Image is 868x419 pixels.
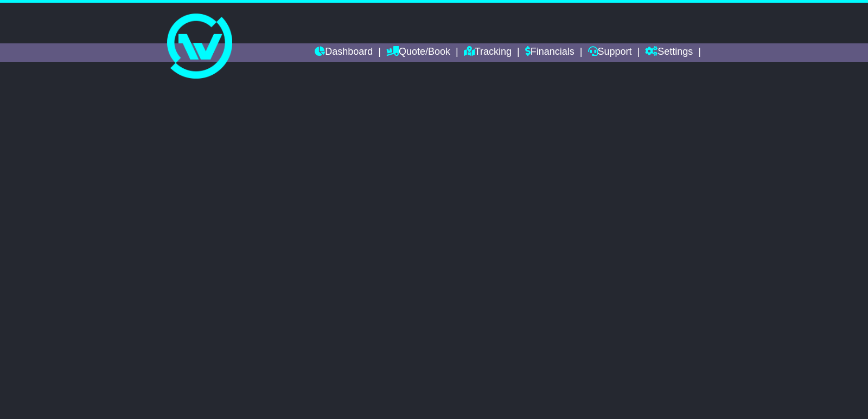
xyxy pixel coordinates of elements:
a: Dashboard [315,43,373,62]
a: Settings [645,43,693,62]
a: Tracking [464,43,512,62]
a: Financials [525,43,575,62]
a: Quote/Book [386,43,450,62]
a: Support [588,43,632,62]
